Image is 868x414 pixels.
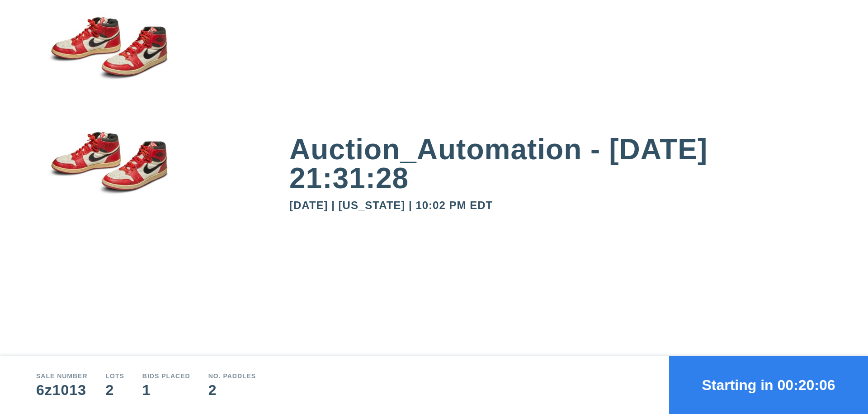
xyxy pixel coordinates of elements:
[106,383,124,397] div: 2
[208,383,256,397] div: 2
[142,373,190,379] div: Bids Placed
[36,373,88,379] div: Sale number
[142,383,190,397] div: 1
[289,135,832,193] div: Auction_Automation - [DATE] 21:31:28
[208,373,256,379] div: No. Paddles
[36,383,88,397] div: 6z1013
[669,356,868,414] button: Starting in 00:20:06
[289,200,832,211] div: [DATE] | [US_STATE] | 10:02 PM EDT
[106,373,124,379] div: Lots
